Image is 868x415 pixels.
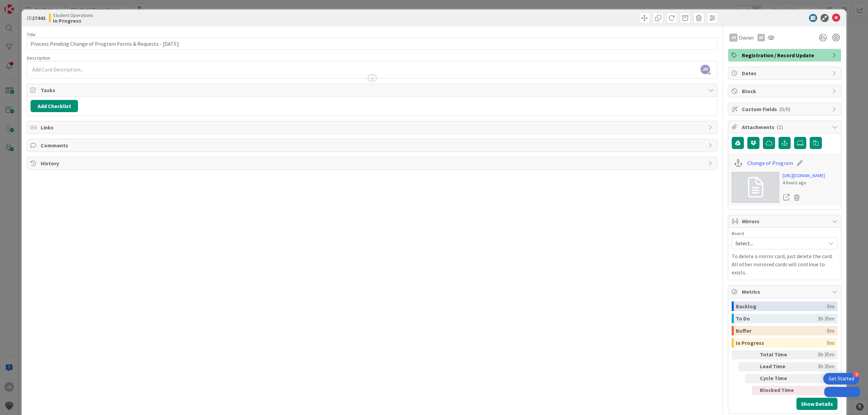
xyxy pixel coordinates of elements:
input: type card name here... [27,38,717,50]
span: Select... [735,238,822,248]
span: Links [41,123,705,131]
span: History [41,159,705,167]
span: Board [732,231,744,236]
div: Lead Time [760,362,797,371]
span: Dates [742,69,829,77]
div: In Progress [736,338,827,348]
div: Buffer [736,326,827,335]
div: 0m [827,338,834,348]
div: 0m [827,326,834,335]
span: JR [701,65,710,74]
span: Tasks [41,86,705,94]
span: ID [27,14,45,22]
div: 4 hours ago [783,179,825,186]
span: Custom Fields [742,105,829,113]
div: 3h 35m [800,350,834,359]
div: 0m [827,302,834,311]
span: Owner [739,34,754,42]
span: Description [27,55,50,61]
span: Mirrors [742,217,829,225]
span: ( 0/0 ) [779,106,790,112]
div: Total Time [760,350,797,359]
div: 3h 35m [800,362,834,371]
button: Add Checklist [31,100,78,112]
span: Attachments [742,123,829,131]
b: 27443 [32,15,45,21]
span: Metrics [742,288,829,296]
a: Change of Program [747,159,793,167]
b: In Progress [53,18,93,23]
div: Blocked Time [760,386,797,395]
div: 3h 35m [817,314,834,323]
span: Student Operations [53,13,93,18]
span: ( 1 ) [776,124,783,130]
span: Registration / Record Update [742,51,829,59]
button: Show Details [796,398,837,410]
div: AP [757,34,765,41]
div: To Do [736,314,817,323]
div: 4 [853,371,860,377]
div: 0m [800,386,834,395]
div: Get Started [829,375,854,382]
span: Comments [41,141,705,149]
a: [URL][DOMAIN_NAME] [783,172,825,179]
p: To delete a mirror card, just delete the card. All other mirrored cards will continue to exists. [732,252,837,276]
div: JR [729,34,737,42]
span: Block [742,87,829,95]
div: Open Get Started checklist, remaining modules: 4 [823,373,860,385]
div: Cycle Time [760,374,797,383]
label: Title [27,32,36,38]
div: 0m [800,374,834,383]
div: Backlog [736,302,827,311]
a: Open [783,193,790,202]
